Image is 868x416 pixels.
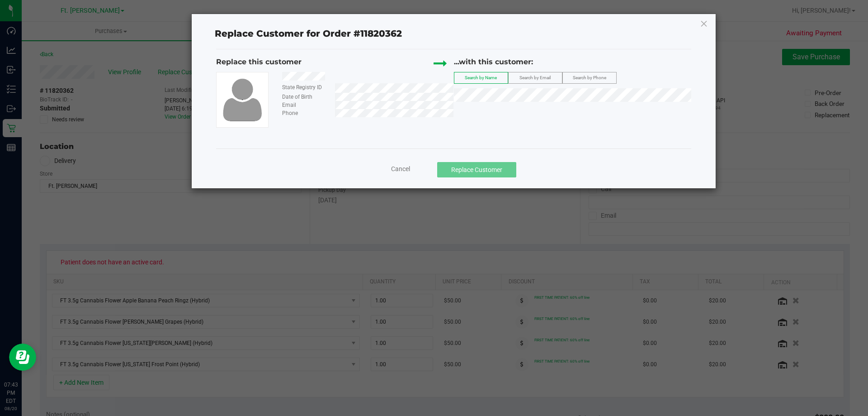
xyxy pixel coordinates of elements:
[275,83,335,91] div: State Registry ID
[465,75,497,80] span: Search by Name
[275,93,335,101] div: Date of Birth
[216,57,302,66] span: Replace this customer
[391,165,410,172] span: Cancel
[9,344,36,371] iframe: Resource center
[209,26,407,42] span: Replace Customer for Order #11820362
[573,75,606,80] span: Search by Phone
[437,162,516,177] button: Replace Customer
[519,75,551,80] span: Search by Email
[454,57,533,66] span: ...with this customer:
[275,101,335,109] div: Email
[275,109,335,117] div: Phone
[218,76,266,124] img: user-icon.png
